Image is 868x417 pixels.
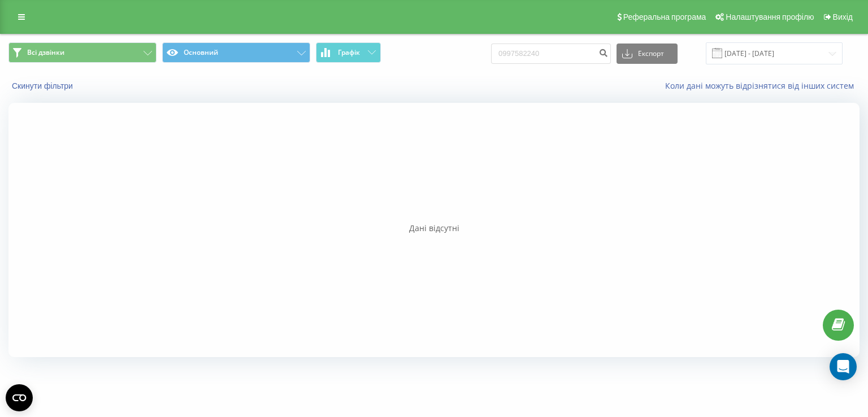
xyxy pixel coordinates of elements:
span: Всі дзвінки [27,48,64,57]
button: Основний [162,42,310,63]
div: Дані відсутні [8,223,860,234]
a: Коли дані можуть відрізнятися вiд інших систем [665,80,860,91]
input: Пошук за номером [491,44,611,64]
div: Open Intercom Messenger [830,353,857,380]
button: Скинути фільтри [8,81,79,91]
span: Налаштування профілю [726,12,814,21]
span: Реферальна програма [623,12,706,21]
button: Всі дзвінки [8,42,157,63]
button: Графік [316,42,381,63]
button: Open CMP widget [6,384,33,411]
span: Вихід [833,12,853,21]
button: Експорт [617,44,678,64]
span: Графік [338,49,360,57]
